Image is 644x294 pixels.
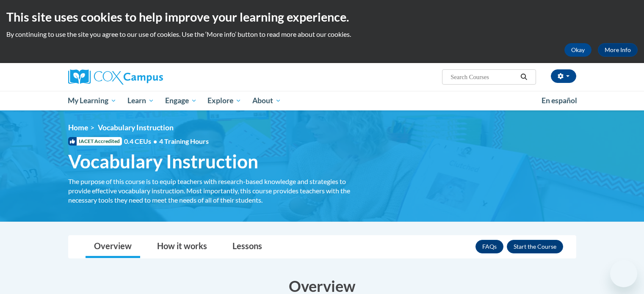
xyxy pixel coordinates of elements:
[517,72,530,82] button: Search
[86,236,140,258] a: Overview
[224,236,271,258] a: Lessons
[68,137,122,146] span: IACET Accredited
[68,69,163,85] img: Cox Campus
[160,91,202,110] a: Engage
[149,236,216,258] a: How it works
[6,8,638,25] h2: This site uses cookies to help improve your learning experience.
[68,96,116,106] span: My Learning
[98,123,174,132] span: Vocabulary Instruction
[252,96,281,106] span: About
[63,91,122,110] a: My Learning
[475,240,503,253] a: FAQs
[202,91,247,110] a: Explore
[68,177,360,205] div: The purpose of this course is to equip teachers with research-based knowledge and strategies to p...
[610,260,637,287] iframe: Button to launch messaging window
[165,96,197,106] span: Engage
[507,240,563,253] button: Enroll
[536,92,583,110] a: En español
[127,96,154,106] span: Learn
[551,69,576,83] button: Account Settings
[207,96,241,106] span: Explore
[542,96,577,105] span: En español
[122,91,160,110] a: Learn
[68,123,88,132] a: Home
[6,30,638,39] p: By continuing to use the site you agree to our use of cookies. Use the ‘More info’ button to read...
[55,91,589,110] div: Main menu
[564,43,591,57] button: Okay
[124,137,209,146] span: 0.4 CEUs
[68,150,258,173] span: Vocabulary Instruction
[159,137,209,145] span: 4 Training Hours
[247,91,287,110] a: About
[68,69,229,85] a: Cox Campus
[598,43,638,57] a: More Info
[153,137,157,145] span: •
[450,72,517,82] input: Search Courses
